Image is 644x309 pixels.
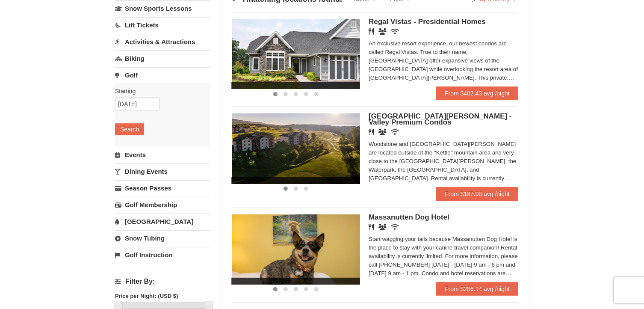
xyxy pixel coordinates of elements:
a: Events [115,147,210,163]
i: Wireless Internet (free) [391,28,399,35]
a: From $206.14 avg /night [436,282,518,296]
a: Snow Sports Lessons [115,0,210,16]
div: Start wagging your tails because Massanutten Dog Hotel is the place to stay with your canine trav... [369,235,518,278]
span: [GEOGRAPHIC_DATA][PERSON_NAME] - Valley Premium Condos [369,112,512,126]
i: Banquet Facilities [378,224,387,230]
a: Dining Events [115,163,210,179]
strong: Price per Night: (USD $) [115,293,178,299]
i: Banquet Facilities [378,129,387,135]
h4: Filter By: [115,278,210,285]
a: Golf Instruction [115,247,210,263]
a: Biking [115,51,210,66]
span: Massanutten Dog Hotel [369,213,449,221]
a: Lift Tickets [115,17,210,33]
button: Search [115,123,144,135]
div: An exclusive resort experience, our newest condos are called Regal Vistas. True to their name, [G... [369,39,518,82]
div: Woodstone and [GEOGRAPHIC_DATA][PERSON_NAME] are located outside of the "Kettle" mountain area an... [369,140,518,183]
i: Wireless Internet (free) [391,224,399,230]
a: From $187.00 avg /night [436,187,518,201]
a: [GEOGRAPHIC_DATA] [115,214,210,229]
i: Restaurant [369,129,374,135]
span: Regal Vistas - Presidential Homes [369,18,486,26]
a: From $482.43 avg /night [436,86,518,100]
i: Restaurant [369,28,374,35]
a: Snow Tubing [115,230,210,246]
a: Golf [115,67,210,83]
a: Activities & Attractions [115,34,210,50]
a: Golf Membership [115,197,210,213]
i: Restaurant [369,224,374,230]
i: Banquet Facilities [378,28,387,35]
i: Wireless Internet (free) [391,129,399,135]
a: Season Passes [115,180,210,196]
label: Starting [115,87,204,95]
